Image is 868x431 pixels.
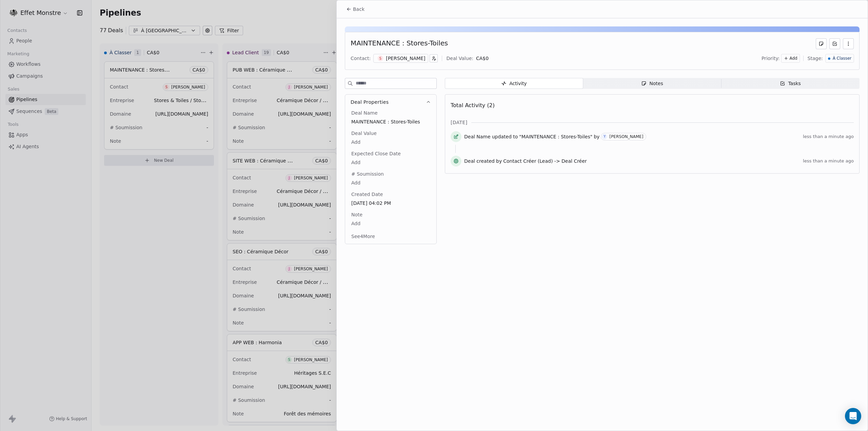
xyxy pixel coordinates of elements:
[492,133,518,140] span: updated to
[351,159,430,166] span: Add
[350,171,385,177] span: # Soumission
[808,55,823,62] span: Stage:
[803,134,854,139] span: less than a minute ago
[451,119,467,126] span: [DATE]
[780,80,801,87] div: Tasks
[351,55,371,62] div: Contact:
[790,56,797,61] span: Add
[345,110,436,244] div: Deal Properties
[350,110,379,116] span: Deal Name
[476,56,489,61] span: CA$ 0
[464,133,491,140] span: Deal Name
[845,408,861,424] div: Open Intercom Messenger
[350,130,378,137] span: Deal Value
[351,200,430,207] span: [DATE] 04:02 PM
[351,99,389,105] span: Deal Properties
[446,55,473,62] div: Deal Value:
[803,158,854,164] span: less than a minute ago
[351,220,430,227] span: Add
[594,133,599,140] span: by
[350,150,402,157] span: Expected Close Date
[386,55,425,62] div: [PERSON_NAME]
[641,80,663,87] div: Notes
[519,133,592,140] span: "MAINTENANCE : Stores-Toiles"
[451,102,495,109] span: Total Activity (2)
[342,3,369,15] button: Back
[351,179,430,186] span: Add
[503,158,587,164] span: Contact Créer (Lead) -> Deal Créer
[832,56,851,61] span: À Classer
[351,38,448,49] div: MAINTENANCE : Stores-Toiles
[350,211,364,218] span: Note
[351,139,430,145] span: Add
[350,191,384,198] span: Created Date
[351,118,430,125] span: MAINTENANCE : Stores-Toiles
[604,134,606,139] div: Y
[347,230,379,242] button: See4More
[464,158,502,164] span: Deal created by
[345,95,436,110] button: Deal Properties
[762,55,780,62] span: Priority:
[353,6,364,13] span: Back
[378,56,383,61] span: S
[609,134,643,139] div: [PERSON_NAME]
